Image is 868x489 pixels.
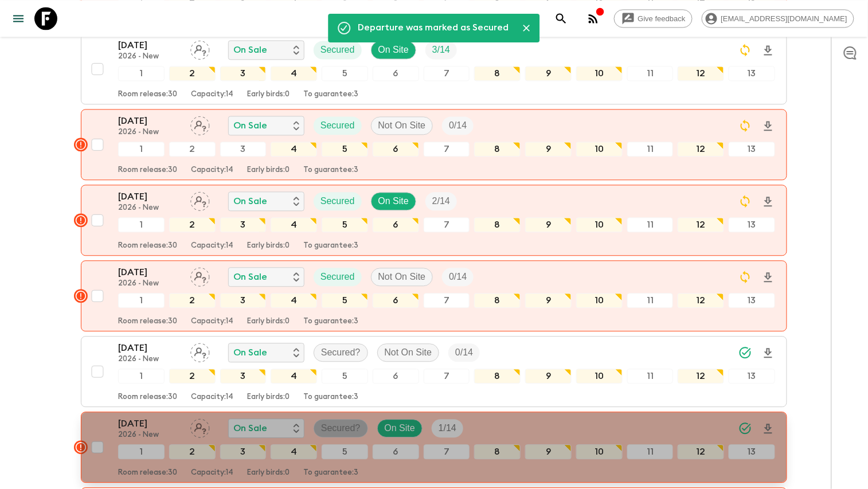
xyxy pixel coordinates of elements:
[761,422,775,436] svg: Download Onboarding
[303,241,358,251] p: To guarantee: 3
[118,190,181,204] p: [DATE]
[449,270,467,284] p: 0 / 14
[191,241,233,251] p: Capacity: 14
[271,217,317,232] div: 4
[678,142,724,157] div: 12
[118,431,181,440] p: 2026 - New
[576,369,623,384] div: 10
[190,44,210,53] span: Assign pack leader
[525,142,572,157] div: 9
[118,279,181,288] p: 2026 - New
[118,468,177,478] p: Room release: 30
[442,116,474,135] div: Trip Fill
[425,192,457,210] div: Trip Fill
[576,142,623,157] div: 10
[738,421,752,435] svg: Synced Successfully
[378,194,409,208] p: On Site
[729,66,775,81] div: 13
[322,142,368,157] div: 5
[169,217,216,232] div: 2
[627,293,674,308] div: 11
[118,341,181,355] p: [DATE]
[191,317,233,326] p: Capacity: 14
[247,468,290,478] p: Early birds: 0
[220,66,267,81] div: 3
[474,66,521,81] div: 8
[442,268,474,286] div: Trip Fill
[118,166,177,175] p: Room release: 30
[247,393,290,402] p: Early birds: 0
[474,217,521,232] div: 8
[550,7,573,30] button: search adventures
[191,166,233,175] p: Capacity: 14
[474,293,521,308] div: 8
[424,444,470,459] div: 7
[425,41,457,59] div: Trip Fill
[632,14,692,23] span: Give feedback
[678,444,724,459] div: 12
[373,66,419,81] div: 6
[81,260,787,331] button: [DATE]2026 - NewAssign pack leaderOn SaleSecuredNot On SiteTrip Fill12345678910111213Room release...
[118,417,181,431] p: [DATE]
[190,195,210,204] span: Assign pack leader
[169,66,216,81] div: 2
[220,369,267,384] div: 3
[220,444,267,459] div: 3
[378,119,426,132] p: Not On Site
[81,109,787,180] button: [DATE]2026 - NewAssign pack leaderOn SaleSecuredNot On SiteTrip Fill12345678910111213Room release...
[525,66,572,81] div: 9
[303,166,358,175] p: To guarantee: 3
[233,119,267,132] p: On Sale
[303,317,358,326] p: To guarantee: 3
[271,369,317,384] div: 4
[576,66,623,81] div: 10
[518,19,535,37] button: Close
[169,293,216,308] div: 2
[169,444,216,459] div: 2
[761,119,775,133] svg: Download Onboarding
[678,217,724,232] div: 12
[271,66,317,81] div: 4
[474,142,521,157] div: 8
[190,346,210,355] span: Assign pack leader
[81,412,787,483] button: [DATE]2026 - NewAssign pack leaderOn SaleSecured?On SiteTrip Fill12345678910111213Room release:30...
[118,142,165,157] div: 1
[303,90,358,99] p: To guarantee: 3
[371,192,416,210] div: On Site
[321,421,361,435] p: Secured?
[271,444,317,459] div: 4
[738,119,752,132] svg: Sync Required - Changes detected
[233,270,267,284] p: On Sale
[424,217,470,232] div: 7
[377,343,440,362] div: Not On Site
[220,142,267,157] div: 3
[191,468,233,478] p: Capacity: 14
[761,44,775,57] svg: Download Onboarding
[576,217,623,232] div: 10
[378,43,409,57] p: On Site
[525,217,572,232] div: 9
[729,142,775,157] div: 13
[118,90,177,99] p: Room release: 30
[303,468,358,478] p: To guarantee: 3
[314,343,368,362] div: Secured?
[738,43,752,57] svg: Sync Required - Changes detected
[474,444,521,459] div: 8
[190,119,210,128] span: Assign pack leader
[738,194,752,208] svg: Sync Required - Changes detected
[385,421,415,435] p: On Site
[320,270,355,284] p: Secured
[247,166,290,175] p: Early birds: 0
[424,66,470,81] div: 7
[247,317,290,326] p: Early birds: 0
[373,142,419,157] div: 6
[614,9,693,28] a: Give feedback
[118,114,181,128] p: [DATE]
[627,66,674,81] div: 11
[373,217,419,232] div: 6
[678,293,724,308] div: 12
[118,444,165,459] div: 1
[190,422,210,431] span: Assign pack leader
[81,185,787,256] button: [DATE]2026 - NewAssign pack leaderOn SaleSecuredOn SiteTrip Fill12345678910111213Room release:30C...
[627,369,674,384] div: 11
